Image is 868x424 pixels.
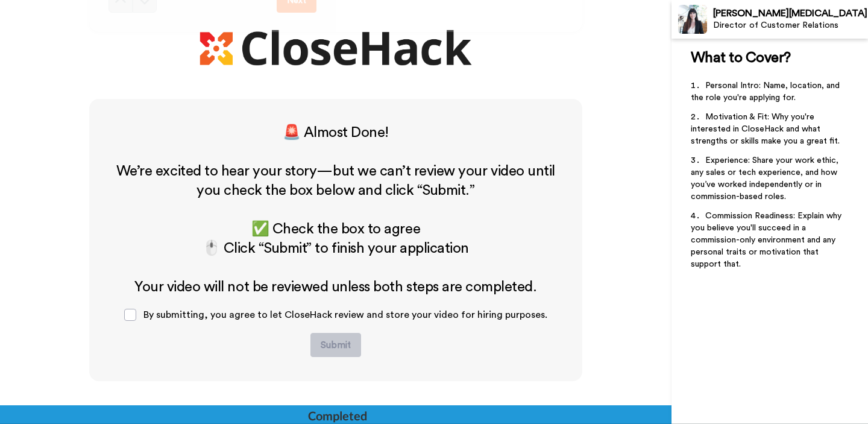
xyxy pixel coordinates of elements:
div: Director of Customer Relations [713,21,867,31]
button: Submit [310,333,361,357]
div: Completed [308,407,366,424]
span: 🚨 Almost Done! [283,125,389,140]
span: ✅ Check the box to agree [251,222,420,236]
img: Profile Image [678,5,707,34]
span: Experience: Share your work ethic, any sales or tech experience, and how you’ve worked independen... [691,156,841,201]
span: Personal Intro: Name, location, and the role you're applying for. [691,81,842,102]
span: 🖱️ Click “Submit” to finish your application [203,241,469,256]
span: Commission Readiness: Explain why you believe you'll succeed in a commission-only environment and... [691,212,844,268]
span: We’re excited to hear your story—but we can’t review your video until you check the box below and... [116,164,558,198]
div: [PERSON_NAME][MEDICAL_DATA] [713,8,867,19]
span: Your video will not be reviewed unless both steps are completed. [134,280,536,294]
span: By submitting, you agree to let CloseHack review and store your video for hiring purposes. [143,310,547,320]
span: Motivation & Fit: Why you're interested in CloseHack and what strengths or skills make you a grea... [691,113,840,145]
span: What to Cover? [691,51,791,65]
